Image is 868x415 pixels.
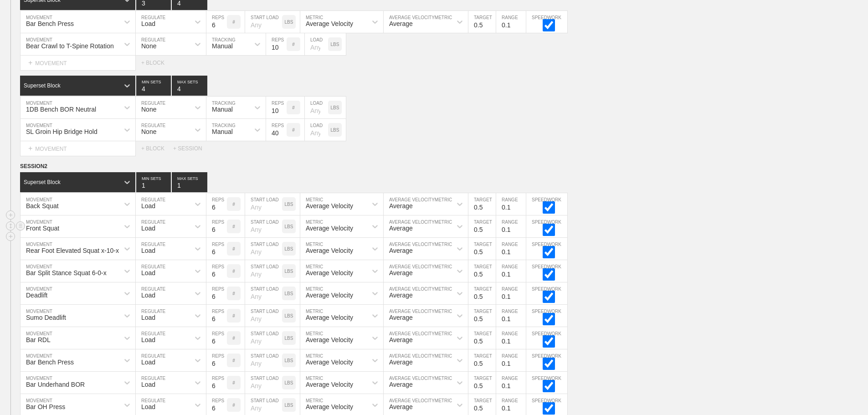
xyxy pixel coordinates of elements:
input: Any [245,193,282,215]
div: Load [141,403,155,410]
div: Average Velocity [306,247,353,254]
div: Average [389,20,413,27]
div: Load [141,381,155,388]
div: Bar Underhand BOR [26,381,85,388]
span: SESSION 2 [20,163,47,169]
div: Deadlift [26,292,47,299]
div: + BLOCK [141,60,173,66]
div: Average Velocity [306,269,353,277]
input: Any [245,11,282,33]
p: # [232,380,235,385]
p: LBS [285,336,293,341]
input: Any [245,260,282,282]
p: # [232,291,235,296]
div: Bar Split Stance Squat 6-0-x [26,269,107,277]
div: Back Squat [26,202,59,210]
p: LBS [285,20,293,25]
p: # [232,403,235,408]
p: LBS [285,202,293,207]
input: Any [245,215,282,237]
div: Average [389,381,413,388]
iframe: Chat Widget [822,371,868,415]
div: Manual [212,128,233,135]
div: Front Squat [26,225,59,232]
div: Average [389,403,413,410]
input: Any [245,305,282,327]
p: # [232,246,235,251]
div: Average [389,292,413,299]
div: Average Velocity [306,225,353,232]
div: Manual [212,42,233,50]
p: LBS [331,105,339,110]
div: Average Velocity [306,336,353,343]
p: # [232,202,235,207]
div: + BLOCK [141,145,173,152]
div: Bear Crawl to T-Spine Rotation [26,42,114,50]
div: Average Velocity [306,202,353,210]
div: Average [389,359,413,366]
p: LBS [285,380,293,385]
div: Average Velocity [306,314,353,321]
div: Bar Bench Press [26,20,74,27]
div: Superset Block [24,179,61,185]
div: Average [389,269,413,277]
div: Sumo Deadlift [26,314,66,321]
div: Average [389,202,413,210]
input: None [172,172,207,192]
p: LBS [285,313,293,318]
div: None [141,128,156,135]
p: LBS [285,224,293,229]
p: # [232,224,235,229]
p: LBS [331,128,339,133]
div: Average Velocity [306,292,353,299]
div: None [141,106,156,113]
p: LBS [331,42,339,47]
div: + SESSION [173,145,210,152]
div: SL Groin Hip Bridge Hold [26,128,98,135]
p: LBS [285,291,293,296]
input: Any [245,282,282,304]
p: # [232,358,235,363]
div: Average Velocity [306,20,353,27]
input: Any [245,327,282,349]
div: MOVEMENT [20,141,136,156]
div: Average Velocity [306,381,353,388]
div: Rear Foot Elevated Squat x-10-x [26,247,119,254]
div: None [141,42,156,50]
p: LBS [285,269,293,274]
span: + [28,144,32,152]
div: Average [389,314,413,321]
input: Any [305,119,328,141]
p: # [292,42,295,47]
input: Any [305,33,328,55]
p: LBS [285,403,293,408]
div: 1DB Bench BOR Neutral [26,106,96,113]
span: + [28,59,32,67]
div: Load [141,202,155,210]
div: Average [389,336,413,343]
div: Load [141,269,155,277]
input: Any [245,238,282,260]
p: # [292,105,295,110]
div: Load [141,20,155,27]
p: # [232,336,235,341]
div: Average Velocity [306,403,353,410]
p: # [232,20,235,25]
p: # [232,313,235,318]
div: Average [389,225,413,232]
input: None [172,76,207,96]
p: # [292,128,295,133]
div: Load [141,336,155,343]
div: Average Velocity [306,359,353,366]
div: Average [389,247,413,254]
div: Bar OH Press [26,403,65,410]
div: Bar RDL [26,336,51,343]
div: Load [141,314,155,321]
input: Any [245,372,282,394]
p: # [232,269,235,274]
div: Bar Bench Press [26,359,74,366]
div: Manual [212,106,233,113]
div: MOVEMENT [20,56,136,71]
input: Any [245,349,282,371]
div: Load [141,247,155,254]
